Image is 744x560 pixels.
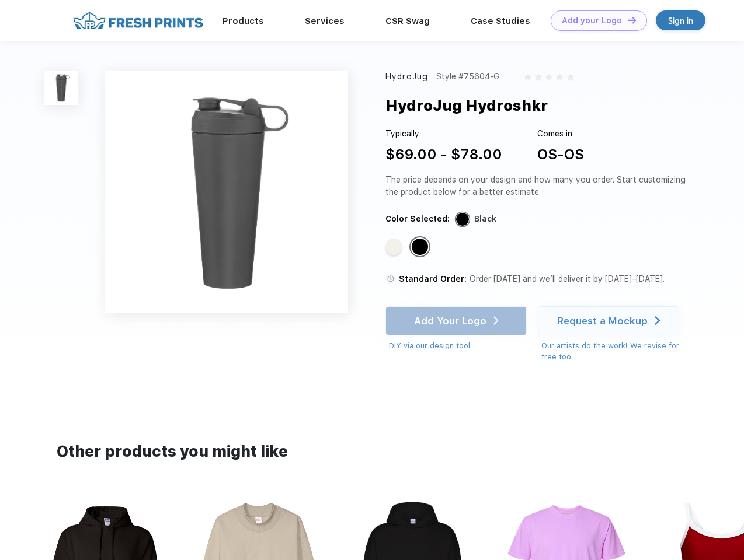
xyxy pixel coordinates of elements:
div: HydroJug Hydroshkr [385,94,548,117]
div: Style #75604-G [436,71,499,83]
div: Black [474,213,496,225]
div: OS-OS [537,144,584,165]
img: gray_star.svg [524,73,531,80]
div: HydroJug [385,71,428,83]
div: DIY via our design tool. [389,340,527,352]
img: gray_star.svg [556,73,563,80]
img: white arrow [655,316,660,325]
div: The price depends on your design and how many you order. Start customizing the product below for ... [385,174,690,198]
div: Request a Mockup [557,315,648,327]
a: Sign in [656,10,705,30]
img: fo%20logo%202.webp [69,10,207,31]
img: gray_star.svg [535,73,542,80]
img: DT [628,17,636,23]
div: Sign in [668,14,693,27]
span: Standard Order: [399,274,467,283]
div: Our artists do the work! We revise for free too. [541,340,690,363]
img: func=resize&h=100 [44,71,78,105]
div: Black [412,239,428,255]
div: Bone [385,239,402,255]
div: Typically [385,128,502,140]
img: gray_star.svg [567,73,574,80]
div: Other products you might like [57,440,687,463]
img: func=resize&h=640 [105,71,348,313]
img: gray_star.svg [545,73,552,80]
a: Products [222,16,264,26]
div: Color Selected: [385,213,450,225]
img: standard order [385,274,396,284]
div: $69.00 - $78.00 [385,144,502,165]
div: Comes in [537,128,584,140]
span: Order [DATE] and we’ll deliver it by [DATE]–[DATE]. [470,274,665,283]
div: Add your Logo [562,16,622,26]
